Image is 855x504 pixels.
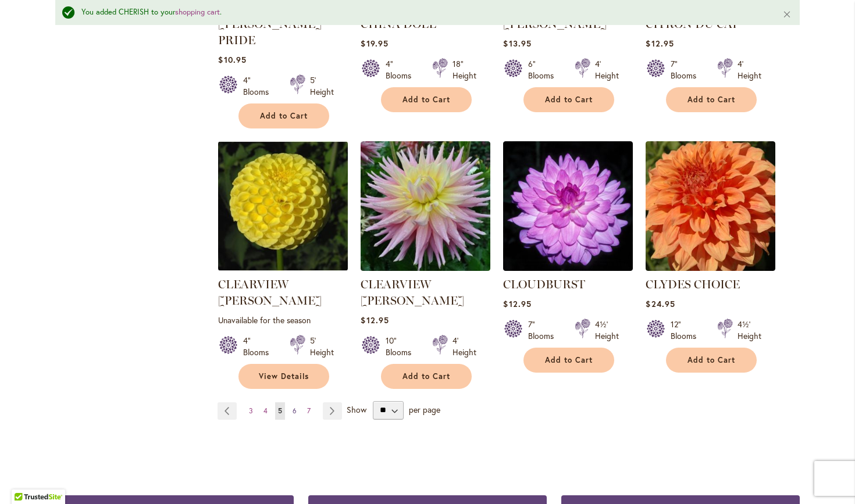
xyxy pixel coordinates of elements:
p: Unavailable for the season [218,314,348,326]
div: 10" Blooms [386,335,418,358]
a: CHINA DOLL [361,17,436,31]
button: Add to Cart [523,348,614,373]
span: $10.95 [218,54,246,65]
a: CLOUDBURST [503,277,585,291]
span: $13.95 [503,38,531,49]
div: 4½' Height [595,319,619,342]
a: shopping cart [175,7,220,17]
div: 12" Blooms [671,319,703,342]
span: $12.95 [361,314,389,326]
img: Clearview Jonas [361,141,490,271]
a: Cloudburst [503,262,633,273]
span: Add to Cart [402,371,450,381]
a: 6 [290,402,300,420]
div: 4½' Height [738,319,761,342]
span: $19.95 [361,38,388,49]
button: Add to Cart [381,364,472,389]
img: Clyde's Choice [646,141,775,271]
img: CLEARVIEW DANIEL [218,141,348,271]
a: 7 [304,402,313,420]
span: Add to Cart [687,95,735,105]
div: 6" Blooms [528,58,561,81]
button: Add to Cart [238,103,329,128]
div: You added CHERISH to your . [81,7,765,18]
div: 5' Height [310,335,334,358]
div: 7" Blooms [671,58,703,81]
a: View Details [238,364,329,389]
div: 4' Height [738,58,761,81]
span: 7 [307,406,311,415]
a: 4 [261,402,270,420]
span: $24.95 [646,298,675,309]
span: 6 [293,406,297,415]
img: Cloudburst [503,141,633,271]
span: $12.95 [646,38,674,49]
div: 4' Height [453,335,476,358]
a: [PERSON_NAME] PRIDE [218,17,322,47]
a: Clearview Jonas [361,262,490,273]
div: 4" Blooms [243,74,276,98]
div: 7" Blooms [528,319,561,342]
span: Add to Cart [260,111,308,121]
span: View Details [259,371,309,381]
span: Show [347,403,366,414]
span: Add to Cart [402,95,450,105]
a: CLYDES CHOICE [646,277,740,291]
div: 4" Blooms [386,58,418,81]
iframe: Launch Accessibility Center [9,463,41,495]
span: Add to Cart [545,95,593,105]
button: Add to Cart [381,87,472,112]
div: 4' Height [595,58,619,81]
a: Clyde's Choice [646,262,775,273]
a: CLEARVIEW DANIEL [218,262,348,273]
button: Add to Cart [666,348,757,373]
div: 5' Height [310,74,334,98]
button: Add to Cart [666,87,757,112]
span: 5 [278,406,282,415]
a: CITRON DU CAP [646,17,739,31]
a: [PERSON_NAME] [503,17,607,31]
a: CLEARVIEW [PERSON_NAME] [361,277,464,308]
a: CLEARVIEW [PERSON_NAME] [218,277,322,308]
div: 18" Height [453,58,476,81]
span: $12.95 [503,298,531,309]
span: per page [409,403,440,414]
span: 3 [249,406,253,415]
span: 4 [263,406,268,415]
div: 4" Blooms [243,335,276,358]
button: Add to Cart [523,87,614,112]
span: Add to Cart [687,355,735,365]
a: 3 [246,402,256,420]
span: Add to Cart [545,355,593,365]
